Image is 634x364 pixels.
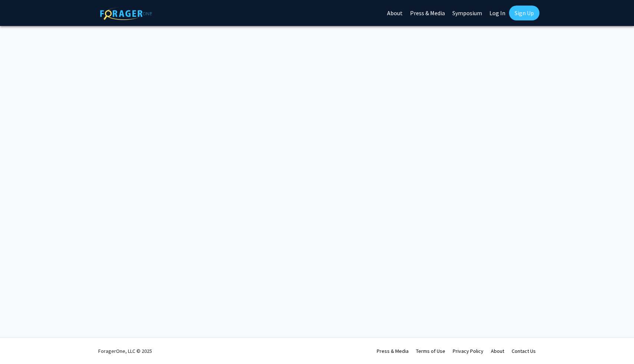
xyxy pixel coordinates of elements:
[377,348,409,354] a: Press & Media
[100,7,152,20] img: ForagerOne Logo
[416,348,445,354] a: Terms of Use
[98,338,152,364] div: ForagerOne, LLC © 2025
[491,348,504,354] a: About
[509,6,539,20] a: Sign Up
[453,348,483,354] a: Privacy Policy
[512,348,536,354] a: Contact Us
